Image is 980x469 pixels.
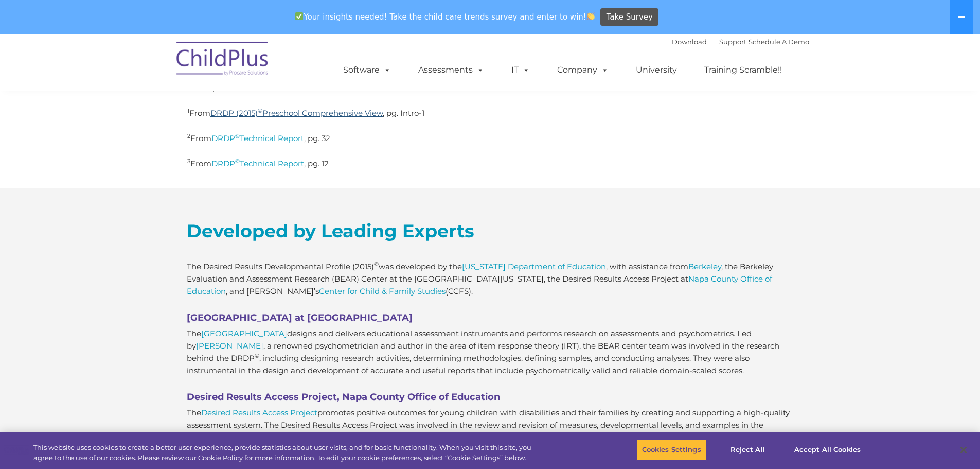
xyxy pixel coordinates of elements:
[187,132,190,140] sup: 2
[211,159,304,168] a: DRDP©Technical Report
[33,443,539,463] div: This website uses cookies to create a better user experience, provide statistics about user visit...
[211,133,304,143] a: DRDP©Technical Report
[672,38,809,46] font: |
[607,8,653,26] span: Take Survey
[210,108,383,118] a: DRDP (2015)©Preschool Comprehensive View
[201,408,317,418] a: Desired Results Access Project
[187,312,413,323] strong: [GEOGRAPHIC_DATA] at [GEOGRAPHIC_DATA]
[187,274,772,296] a: County Office of Education
[789,439,866,461] button: Accept All Cookies
[952,439,975,461] button: Close
[187,327,794,377] p: The designs and delivers educational assessment instruments and performs research on assessments ...
[255,352,259,359] sup: ©
[600,8,658,26] a: Take Survey
[196,341,263,351] a: [PERSON_NAME]
[694,60,792,80] a: Training Scramble!!
[295,12,303,20] img: ✅
[187,158,483,170] p: From , pg. 12
[501,60,540,80] a: IT
[187,107,483,119] p: From , pg. Intro-1
[187,132,483,145] p: From , pg. 32
[547,60,619,80] a: Company
[408,60,494,80] a: Assessments
[319,286,446,296] a: Center for Child & Family Studies
[187,158,190,165] sup: 3
[626,60,687,80] a: University
[187,107,189,114] sup: 1
[688,274,709,284] a: Napa
[688,262,721,271] a: Berkeley
[258,107,262,114] sup: ©
[235,158,240,165] sup: ©
[187,391,500,403] strong: Desired Results Access Project, Napa County Office of Education
[187,220,474,242] strong: Developed by Leading Experts
[374,260,379,268] sup: ©
[333,60,401,80] a: Software
[636,439,707,461] button: Cookies Settings
[187,407,794,456] p: The promotes positive outcomes for young children with disabilities and their families by creatin...
[587,12,595,20] img: 👏
[291,7,599,27] span: Your insights needed! Take the child care trends survey and enter to win!
[187,260,794,298] p: The Desired Results Developmental Profile (2015) was developed by the , with assistance from , th...
[719,38,746,46] a: Support
[749,38,809,46] a: Schedule A Demo
[235,132,240,140] sup: ©
[672,38,707,46] a: Download
[201,328,287,338] a: [GEOGRAPHIC_DATA]
[210,431,215,439] sup: ©
[716,439,780,461] button: Reject All
[462,262,606,271] a: [US_STATE] Department of Education
[171,34,274,86] img: ChildPlus by Procare Solutions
